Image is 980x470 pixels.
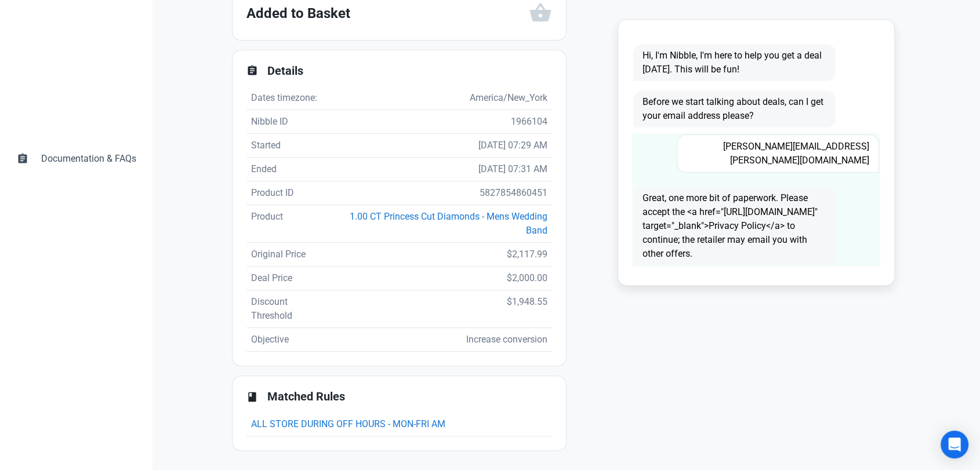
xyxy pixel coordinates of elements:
[9,145,143,173] a: assignmentDocumentation & FAQs
[246,65,258,76] span: assignment
[267,390,552,403] h2: Matched Rules
[246,110,333,134] td: Nibble ID
[333,110,552,134] td: 1966104
[333,243,552,267] td: $2,117.99
[246,2,529,25] h2: Added to Basket
[246,158,333,181] td: Ended
[246,267,333,290] td: Deal Price
[246,290,333,328] td: Discount Threshold
[246,328,333,352] td: Objective
[507,296,547,307] span: $1,948.55
[246,134,333,158] td: Started
[246,86,333,110] td: Dates timezone:
[507,272,547,283] span: $2,000.00
[333,134,552,158] td: [DATE] 07:29 AM
[251,418,445,429] a: ALL STORE DURING OFF HOURS - MON-FRI AM
[333,158,552,181] td: [DATE] 07:31 AM
[246,181,333,205] td: Product ID
[333,328,552,352] td: Increase conversion
[17,152,28,163] span: assignment
[333,86,552,110] td: America/New_York
[267,64,552,78] h2: Details
[529,1,552,24] span: shopping_basket
[633,90,836,127] span: Before we start talking about deals, can I get your email address please?
[633,44,836,81] span: Hi, I'm Nibble, I'm here to help you get a deal [DATE]. This will be fun!
[677,134,879,173] span: [PERSON_NAME][EMAIL_ADDRESS][PERSON_NAME][DOMAIN_NAME]
[941,431,968,458] div: Open Intercom Messenger
[350,211,547,236] a: 1.00 CT Princess Cut Diamonds - Mens Wedding Band
[333,181,552,205] td: 5827854860451
[246,243,333,267] td: Original Price
[633,187,836,265] span: Great, one more bit of paperwork. Please accept the <a href="[URL][DOMAIN_NAME]" target="_blank">...
[41,152,136,166] span: Documentation & FAQs
[246,205,333,243] td: Product
[246,391,258,403] span: book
